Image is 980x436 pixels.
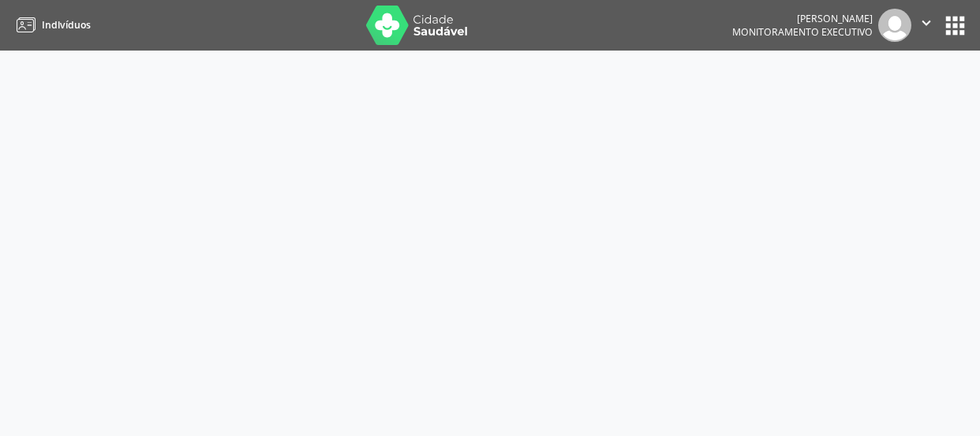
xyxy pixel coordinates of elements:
i:  [918,14,935,32]
button: apps [941,12,969,39]
span: Indivíduos [42,18,91,32]
span: Monitoramento Executivo [732,25,873,39]
a: Indivíduos [11,12,91,38]
div: [PERSON_NAME] [732,12,873,25]
img: img [878,9,911,42]
button:  [911,9,941,42]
